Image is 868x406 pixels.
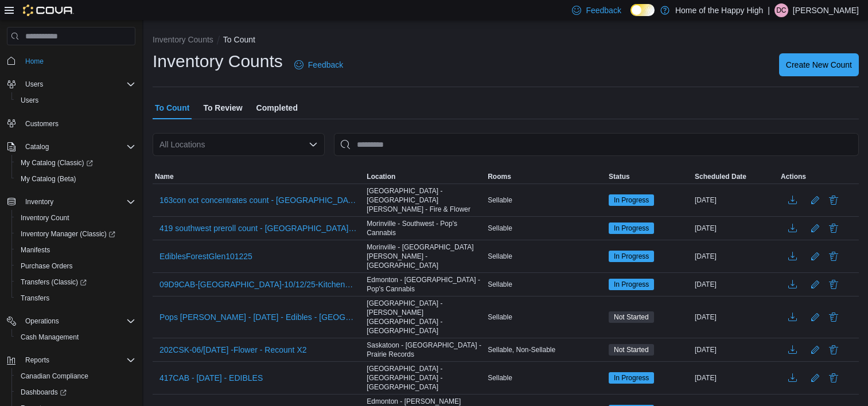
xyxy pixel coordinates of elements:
[11,368,140,384] button: Canadian Compliance
[159,279,357,290] span: 09D9CAB-[GEOGRAPHIC_DATA]-10/12/25-KitchenSink
[614,279,649,290] span: In Progress
[21,54,48,68] a: Home
[153,34,859,48] nav: An example of EuiBreadcrumbs
[21,294,49,303] span: Transfers
[155,276,362,293] button: 09D9CAB-[GEOGRAPHIC_DATA]-10/12/25-KitchenSink
[609,251,654,262] span: In Progress
[2,139,140,155] button: Catalog
[21,388,67,397] span: Dashboards
[367,341,483,359] span: Saskatoon - [GEOGRAPHIC_DATA] - Prairie Records
[609,279,654,290] span: In Progress
[485,249,606,263] div: Sellable
[16,211,74,225] a: Inventory Count
[786,59,852,71] span: Create New Count
[25,317,59,326] span: Operations
[159,194,357,206] span: 163con oct concentrates count - [GEOGRAPHIC_DATA] - [GEOGRAPHIC_DATA][PERSON_NAME] - Fire & Flower
[16,330,83,344] a: Cash Management
[309,140,318,149] button: Open list of options
[21,314,135,328] span: Operations
[485,221,606,235] div: Sellable
[692,249,779,263] div: [DATE]
[21,314,64,328] button: Operations
[614,223,649,233] span: In Progress
[16,385,135,399] span: Dashboards
[808,369,822,387] button: Edit count details
[155,96,189,119] span: To Count
[16,93,43,107] a: Users
[16,291,54,305] a: Transfers
[695,172,746,181] span: Scheduled Date
[16,156,98,170] a: My Catalog (Classic)
[223,35,255,44] button: To Count
[614,195,649,205] span: In Progress
[485,170,606,184] button: Rooms
[11,274,140,290] a: Transfers (Classic)
[16,275,91,289] a: Transfers (Classic)
[21,372,88,381] span: Canadian Compliance
[827,193,840,207] button: Delete
[808,192,822,209] button: Edit count details
[485,371,606,385] div: Sellable
[488,172,511,181] span: Rooms
[827,278,840,291] button: Delete
[692,310,779,324] div: [DATE]
[485,278,606,291] div: Sellable
[606,170,692,184] button: Status
[2,115,140,132] button: Customers
[25,80,43,89] span: Users
[367,219,483,237] span: Morinville - Southwest - Pop's Cannabis
[21,77,135,91] span: Users
[11,242,140,258] button: Manifests
[21,96,38,105] span: Users
[16,93,135,107] span: Users
[808,220,822,237] button: Edit count details
[2,76,140,92] button: Users
[21,261,73,271] span: Purchase Orders
[16,330,135,344] span: Cash Management
[614,312,649,322] span: Not Started
[692,278,779,291] div: [DATE]
[21,140,135,154] span: Catalog
[781,172,806,181] span: Actions
[827,310,840,324] button: Delete
[16,227,135,241] span: Inventory Manager (Classic)
[334,133,859,156] input: This is a search bar. After typing your query, hit enter to filter the results lower in the page.
[11,171,140,187] button: My Catalog (Beta)
[21,229,115,239] span: Inventory Manager (Classic)
[11,210,140,226] button: Inventory Count
[692,343,779,357] div: [DATE]
[11,384,140,400] a: Dashboards
[21,245,50,255] span: Manifests
[11,155,140,171] a: My Catalog (Classic)
[25,197,53,206] span: Inventory
[827,343,840,357] button: Delete
[367,299,483,335] span: [GEOGRAPHIC_DATA] - [PERSON_NAME][GEOGRAPHIC_DATA] - [GEOGRAPHIC_DATA]
[367,243,483,270] span: Morinville - [GEOGRAPHIC_DATA][PERSON_NAME] - [GEOGRAPHIC_DATA]
[692,221,779,235] div: [DATE]
[155,172,174,181] span: Name
[16,172,81,186] a: My Catalog (Beta)
[11,226,140,242] a: Inventory Manager (Classic)
[2,52,140,69] button: Home
[290,53,348,76] a: Feedback
[21,77,48,91] button: Users
[159,311,357,323] span: Pops [PERSON_NAME] - [DATE] - Edibles - [GEOGRAPHIC_DATA] - [PERSON_NAME][GEOGRAPHIC_DATA] - [GEO...
[774,3,788,17] div: Donavin Cooper
[776,3,786,17] span: DC
[609,344,654,356] span: Not Started
[16,385,71,399] a: Dashboards
[155,369,267,387] button: 417CAB - [DATE] - EDIBLES
[692,193,779,207] div: [DATE]
[485,310,606,324] div: Sellable
[155,248,257,265] button: EdiblesForestGlen101225
[153,170,364,184] button: Name
[16,172,135,186] span: My Catalog (Beta)
[586,5,621,16] span: Feedback
[808,341,822,358] button: Edit count details
[827,249,840,263] button: Delete
[21,158,93,167] span: My Catalog (Classic)
[11,92,140,108] button: Users
[614,251,649,261] span: In Progress
[367,364,483,392] span: [GEOGRAPHIC_DATA] - [GEOGRAPHIC_DATA] - [GEOGRAPHIC_DATA]
[16,259,135,273] span: Purchase Orders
